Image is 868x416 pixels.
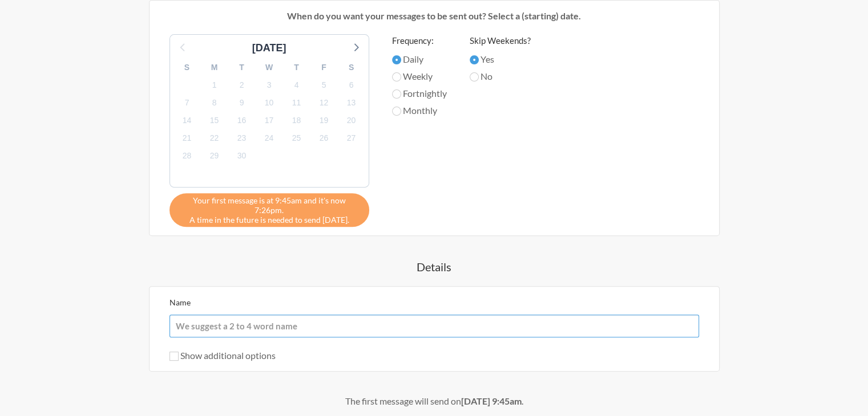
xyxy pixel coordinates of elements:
[289,77,305,93] span: Saturday, October 4, 2025
[289,113,305,129] span: Saturday, October 18, 2025
[179,130,195,146] span: Tuesday, October 21, 2025
[392,70,447,83] label: Weekly
[310,59,338,76] div: F
[470,52,531,66] label: Yes
[283,59,310,76] div: T
[261,95,277,111] span: Friday, October 10, 2025
[344,113,360,129] span: Monday, October 20, 2025
[392,107,401,116] input: Monthly
[207,113,223,129] span: Wednesday, October 15, 2025
[289,130,305,146] span: Saturday, October 25, 2025
[392,89,401,99] input: Fortnightly
[169,315,699,337] input: We suggest a 2 to 4 word name
[201,59,228,76] div: M
[344,130,360,146] span: Monday, October 27, 2025
[316,77,332,93] span: Sunday, October 5, 2025
[179,113,195,129] span: Tuesday, October 14, 2025
[248,40,291,56] div: [DATE]
[234,130,250,146] span: Thursday, October 23, 2025
[178,195,361,215] span: Your first message is at 9:45am and it's now 7:26pm.
[256,59,283,76] div: W
[470,70,531,83] label: No
[316,113,332,129] span: Sunday, October 19, 2025
[392,34,447,47] label: Frequency:
[158,9,710,23] p: When do you want your messages to be sent out? Select a (starting) date.
[470,72,479,81] input: No
[316,95,332,111] span: Sunday, October 12, 2025
[207,77,223,93] span: Wednesday, October 1, 2025
[470,34,531,47] label: Skip Weekends?
[234,77,250,93] span: Thursday, October 2, 2025
[392,55,401,64] input: Daily
[289,95,305,111] span: Saturday, October 11, 2025
[169,352,179,361] input: Show additional options
[169,297,191,307] label: Name
[103,394,765,408] div: The first message will send on .
[344,95,360,111] span: Monday, October 13, 2025
[461,395,522,406] strong: [DATE] 9:45am
[207,95,223,111] span: Wednesday, October 8, 2025
[179,95,195,111] span: Tuesday, October 7, 2025
[169,193,369,227] div: A time in the future is needed to send [DATE].
[261,77,277,93] span: Friday, October 3, 2025
[261,113,277,129] span: Friday, October 17, 2025
[228,59,256,76] div: T
[392,52,447,66] label: Daily
[234,113,250,129] span: Thursday, October 16, 2025
[179,148,195,164] span: Tuesday, October 28, 2025
[261,130,277,146] span: Friday, October 24, 2025
[207,130,223,146] span: Wednesday, October 22, 2025
[103,259,765,275] h4: Details
[234,95,250,111] span: Thursday, October 9, 2025
[344,77,360,93] span: Monday, October 6, 2025
[234,148,250,164] span: Thursday, October 30, 2025
[392,87,447,100] label: Fortnightly
[392,104,447,117] label: Monthly
[470,55,479,64] input: Yes
[316,130,332,146] span: Sunday, October 26, 2025
[169,350,276,361] label: Show additional options
[173,59,201,76] div: S
[338,59,365,76] div: S
[207,148,223,164] span: Wednesday, October 29, 2025
[392,72,401,81] input: Weekly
